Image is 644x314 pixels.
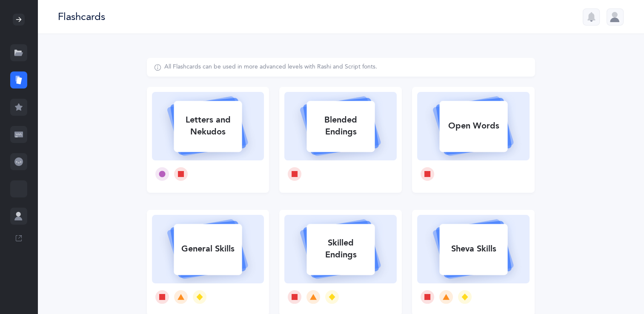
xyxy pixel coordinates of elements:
[164,63,377,71] div: All Flashcards can be used in more advanced levels with Rashi and Script fonts.
[58,10,105,24] div: Flashcards
[306,232,375,266] div: Skilled Endings
[439,238,507,260] div: Sheva Skills
[439,115,507,137] div: Open Words
[306,109,375,143] div: Blended Endings
[174,238,242,260] div: General Skills
[174,109,242,143] div: Letters and Nekudos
